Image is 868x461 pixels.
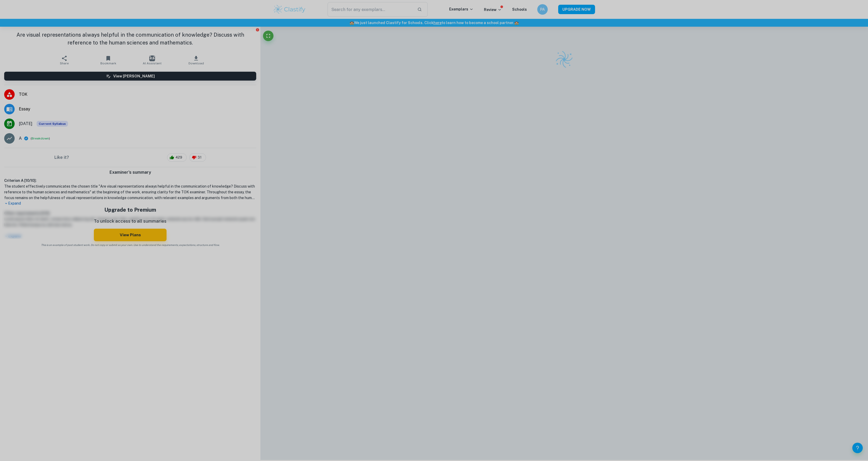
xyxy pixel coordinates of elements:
[113,73,155,79] h6: View [PERSON_NAME]
[189,153,206,162] div: 31
[449,6,473,12] p: Exemplars
[4,31,256,47] h1: Are visual representations always helpful in the communication of knowledge? Discuss with referen...
[19,91,256,98] span: TOK
[94,206,167,214] h5: Upgrade to Premium
[195,155,204,160] span: 31
[54,154,69,161] h6: Like it?
[19,135,22,142] p: A
[4,183,256,201] h1: The student effectively communicates the chosen title "Are visual representations always helpful ...
[2,243,258,247] span: This is an example of past student work. Do not copy or submit as your own. Use to understand the...
[4,201,256,206] p: Expand
[174,53,218,68] button: Download
[540,7,546,12] h6: PA
[554,49,574,69] img: Clastify logo
[4,72,256,81] button: View [PERSON_NAME]
[484,7,502,13] p: Review
[263,31,273,41] button: Fullscreen
[130,53,174,68] button: AI Assistant
[94,218,167,225] p: To unlock access to all summaries
[32,136,49,141] button: Breakdown
[94,229,167,241] button: View Plans
[189,61,204,65] span: Download
[143,61,162,65] span: AI Assistant
[2,169,258,176] h6: Examiner's summary
[255,28,259,32] button: Report issue
[149,55,155,61] img: AI Assistant
[328,2,413,17] input: Search for any exemplars...
[37,121,68,127] span: Current Syllabus
[514,21,519,25] span: 🏫
[852,443,863,453] button: Help and Feedback
[1,20,867,26] h6: We just launched Clastify for Schools. Click to learn how to become a school partner.
[512,7,527,12] a: Schools
[86,53,130,68] button: Bookmark
[273,4,306,15] img: Clastify logo
[433,21,442,25] a: here
[537,4,548,15] button: PA
[350,21,354,25] span: 🏫
[19,106,256,112] span: Essay
[42,53,86,68] button: Share
[31,136,50,141] span: ( )
[19,121,32,127] span: [DATE]
[37,121,68,127] div: This exemplar is based on the current syllabus. Feel free to refer to it for inspiration/ideas wh...
[100,61,116,65] span: Bookmark
[60,61,69,65] span: Share
[173,155,185,160] span: 429
[4,178,256,183] h6: Criterion A [ 10 / 10 ]:
[167,153,187,162] div: 429
[558,5,595,14] button: UPGRADE NOW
